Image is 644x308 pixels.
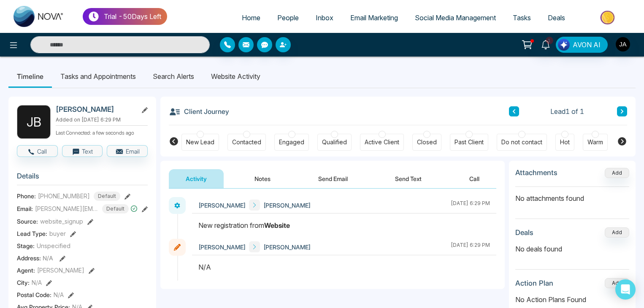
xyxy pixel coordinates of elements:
[37,241,70,250] span: Unspecified
[415,14,496,22] span: Social Media Management
[515,279,553,287] h3: Action Plan
[17,254,53,262] span: Address:
[558,39,570,51] img: Lead Flow
[279,138,304,146] div: Engaged
[615,279,636,300] div: Open Intercom Messenger
[104,11,161,22] p: Trial - 50 Days Left
[242,14,260,22] span: Home
[52,65,144,88] li: Tasks and Appointments
[515,244,629,254] p: No deals found
[548,14,565,22] span: Deals
[17,172,148,185] h3: Details
[203,65,269,88] li: Website Activity
[233,10,269,26] a: Home
[14,6,64,27] img: Nova CRM Logo
[169,169,224,188] button: Activity
[550,106,584,116] span: Lead 1 of 1
[17,278,30,287] span: City :
[301,169,365,188] button: Send Email
[605,168,629,178] button: Add
[56,105,134,113] h2: [PERSON_NAME]
[17,145,58,157] button: Call
[546,37,553,44] span: 1
[501,138,542,146] div: Do not contact
[17,204,33,213] span: Email:
[452,169,496,188] button: Call
[536,37,556,51] a: 1
[560,138,570,146] div: Hot
[513,14,531,22] span: Tasks
[342,10,406,26] a: Email Marketing
[605,169,629,176] span: Add
[578,8,639,27] img: Market-place.gif
[102,204,129,213] span: Default
[573,40,601,50] span: AVON AI
[587,138,603,146] div: Warm
[17,241,35,250] span: Stage:
[556,37,608,53] button: AVON AI
[198,201,246,210] span: [PERSON_NAME]
[238,169,287,188] button: Notes
[451,200,490,211] div: [DATE] 6:29 PM
[406,10,504,26] a: Social Media Management
[17,266,35,275] span: Agent:
[56,116,148,124] p: Added on [DATE] 6:29 PM
[539,10,574,26] a: Deals
[144,65,203,88] li: Search Alerts
[17,217,38,226] span: Source:
[17,105,51,139] div: J B
[515,168,557,177] h3: Attachments
[49,229,66,238] span: buyer
[269,10,307,26] a: People
[378,169,438,188] button: Send Text
[56,127,148,137] p: Last Connected: a few seconds ago
[316,14,333,22] span: Inbox
[17,290,51,299] span: Postal Code :
[198,243,246,251] span: [PERSON_NAME]
[277,14,299,22] span: People
[515,228,533,237] h3: Deals
[62,145,103,157] button: Text
[232,138,261,146] div: Contacted
[263,243,311,251] span: [PERSON_NAME]
[616,37,630,51] img: User Avatar
[37,266,84,275] span: [PERSON_NAME]
[515,294,629,305] p: No Action Plans Found
[169,105,229,118] h3: Client Journey
[322,138,347,146] div: Qualified
[17,229,47,238] span: Lead Type:
[43,254,53,262] span: N/A
[417,138,437,146] div: Closed
[451,241,490,252] div: [DATE] 6:29 PM
[455,138,484,146] div: Past Client
[350,14,398,22] span: Email Marketing
[605,227,629,238] button: Add
[35,204,98,213] span: [PERSON_NAME][EMAIL_ADDRESS][DOMAIN_NAME]
[263,201,311,210] span: [PERSON_NAME]
[365,138,399,146] div: Active Client
[38,192,90,200] span: [PHONE_NUMBER]
[107,145,148,157] button: Email
[504,10,539,26] a: Tasks
[186,138,214,146] div: New Lead
[17,192,36,200] span: Phone:
[32,278,42,287] span: N/A
[8,65,52,88] li: Timeline
[307,10,342,26] a: Inbox
[40,217,83,226] span: website_signup
[94,192,120,201] span: Default
[515,187,629,203] p: No attachments found
[605,278,629,288] button: Add
[54,290,64,299] span: N/A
